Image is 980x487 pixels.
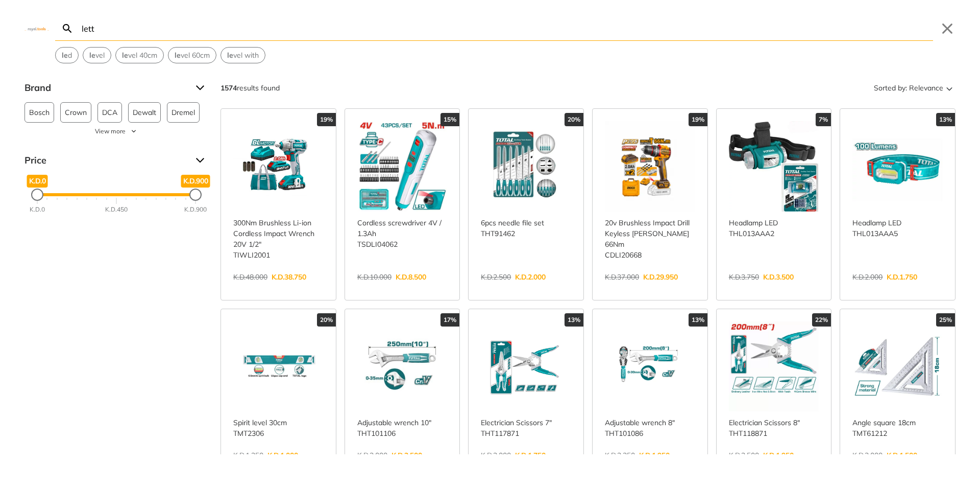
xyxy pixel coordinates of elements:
[909,80,943,96] span: Relevance
[89,50,105,61] span: vel
[24,26,49,31] img: Close
[175,50,210,61] span: vel 60cm
[115,47,164,63] div: Suggestion: level 40cm
[816,113,831,126] div: 7%
[939,20,955,37] button: Close
[62,50,72,61] span: d
[122,50,157,61] span: vel 40cm
[689,313,707,327] div: 13%
[122,51,128,60] strong: le
[317,113,336,126] div: 19%
[936,113,955,126] div: 13%
[189,189,202,201] div: Maximum Price
[133,103,156,122] span: Dewalt
[55,47,79,63] div: Suggestion: led
[872,80,955,96] button: Sorted by:Relevance Sort
[105,205,128,214] div: K.D.450
[102,103,117,122] span: DCA
[29,103,50,122] span: Bosch
[317,313,336,327] div: 20%
[24,80,188,96] span: Brand
[220,83,237,92] strong: 1574
[812,313,831,327] div: 22%
[227,51,233,60] strong: le
[171,103,195,122] span: Dremel
[440,313,459,327] div: 17%
[167,102,200,123] button: Dremel
[440,113,459,126] div: 15%
[65,103,87,122] span: Crown
[936,313,955,327] div: 25%
[61,22,73,35] svg: Search
[221,48,265,63] button: Select suggestion: level with
[565,313,583,327] div: 13%
[24,102,54,123] button: Bosch
[24,127,208,136] button: View more
[80,16,933,40] input: Search…
[24,152,188,169] span: Price
[689,113,707,126] div: 19%
[97,102,122,123] button: DCA
[116,48,163,63] button: Select suggestion: level 40cm
[62,51,68,60] strong: le
[128,102,161,123] button: Dewalt
[30,205,45,214] div: K.D.0
[83,48,111,63] button: Select suggestion: level
[168,47,216,63] div: Suggestion: level 60cm
[60,102,91,123] button: Crown
[83,47,111,63] div: Suggestion: level
[95,127,126,136] span: View more
[565,113,583,126] div: 20%
[220,47,265,63] div: Suggestion: level with
[31,189,43,201] div: Minimum Price
[175,51,181,60] strong: le
[89,51,95,60] strong: le
[220,80,280,96] div: results found
[168,48,216,63] button: Select suggestion: level 60cm
[227,50,259,61] span: vel with
[943,82,955,94] svg: Sort
[184,205,207,214] div: K.D.900
[56,48,78,63] button: Select suggestion: led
